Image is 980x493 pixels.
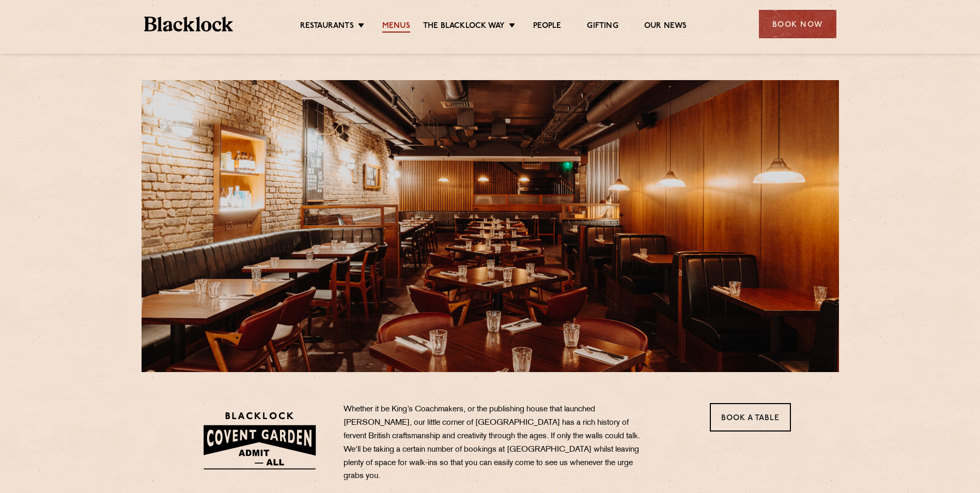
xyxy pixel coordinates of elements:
[300,21,354,33] a: Restaurants
[759,10,836,38] div: Book Now
[144,17,234,32] img: BL_Textured_Logo-footer-cropped.svg
[533,21,561,33] a: People
[344,403,648,483] p: Whether it be King’s Coachmakers, or the publishing house that launched [PERSON_NAME], our little...
[710,403,791,432] a: Book a Table
[423,21,505,33] a: The Blacklock Way
[189,403,328,478] img: BLA_1470_CoventGarden_Website_Solid.svg
[644,21,687,33] a: Our News
[382,21,410,33] a: Menus
[587,21,618,33] a: Gifting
